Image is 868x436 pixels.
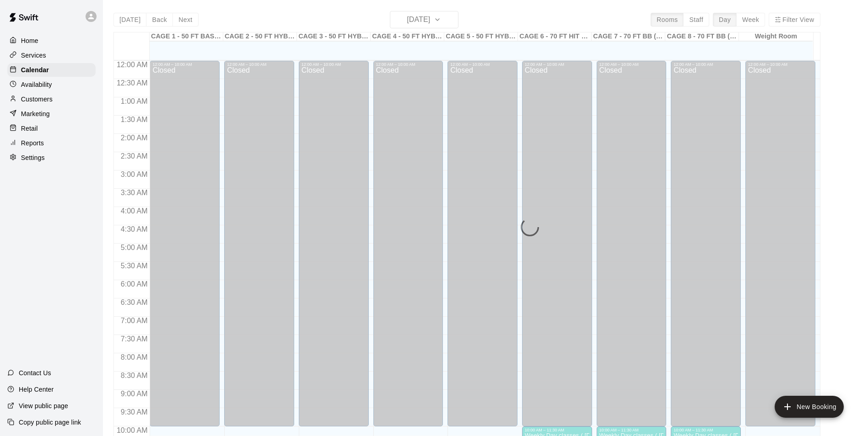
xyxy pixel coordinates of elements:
a: Home [7,34,96,48]
p: Retail [21,124,38,133]
div: CAGE 2 - 50 FT HYBRID BB/SB [223,32,297,41]
span: 2:00 AM [119,134,150,142]
div: 12:00 AM – 10:00 AM [152,62,217,67]
p: Services [21,51,46,60]
p: Customers [21,95,53,104]
span: 1:00 AM [119,97,150,105]
div: Closed [302,67,366,430]
span: 6:30 AM [119,298,150,306]
div: Closed [227,67,291,430]
p: Reports [21,138,44,148]
div: CAGE 6 - 70 FT HIT TRAX [518,32,592,41]
div: 10:00 AM – 11:30 AM [599,428,664,432]
p: Copy public page link [19,418,81,427]
p: Calendar [21,65,49,74]
p: Marketing [21,109,50,118]
p: Availability [21,80,52,89]
div: 12:00 AM – 10:00 AM: Closed [522,61,592,426]
span: 8:30 AM [119,372,150,379]
span: 3:00 AM [119,170,150,178]
div: Closed [525,67,589,430]
div: 12:00 AM – 10:00 AM: Closed [671,61,741,426]
button: add [775,396,844,418]
span: 7:30 AM [119,335,150,343]
div: 12:00 AM – 10:00 AM [748,62,813,67]
div: 12:00 AM – 10:00 AM [674,62,738,67]
span: 5:30 AM [119,262,150,270]
div: 12:00 AM – 10:00 AM [227,62,291,67]
div: Closed [450,67,515,430]
div: 12:00 AM – 10:00 AM: Closed [745,61,815,426]
span: 9:30 AM [119,408,150,416]
div: 12:00 AM – 10:00 AM [525,62,589,67]
div: 10:00 AM – 11:30 AM [674,428,738,432]
span: 4:30 AM [119,225,150,233]
a: Marketing [7,107,96,121]
div: 12:00 AM – 10:00 AM: Closed [447,61,518,426]
span: 6:00 AM [119,280,150,288]
div: 12:00 AM – 10:00 AM [599,62,664,67]
div: CAGE 4 - 50 FT HYBRID BB/SB [371,32,444,41]
a: Customers [7,92,96,106]
span: 8:00 AM [119,353,150,361]
div: CAGE 3 - 50 FT HYBRID BB/SB [297,32,371,41]
p: Contact Us [19,368,51,378]
div: 12:00 AM – 10:00 AM: Closed [224,61,294,426]
span: 3:30 AM [119,189,150,197]
div: 12:00 AM – 10:00 AM: Closed [150,61,220,426]
a: Services [7,48,96,62]
a: Calendar [7,63,96,77]
span: 4:00 AM [119,207,150,215]
p: Help Center [19,385,54,394]
a: Availability [7,78,96,91]
a: Retail [7,122,96,135]
span: 9:00 AM [119,390,150,398]
div: 12:00 AM – 10:00 AM [450,62,515,67]
div: Closed [152,67,217,430]
p: View public page [19,401,68,410]
div: 12:00 AM – 10:00 AM: Closed [373,61,443,426]
p: Home [21,36,38,45]
div: Closed [748,67,813,430]
div: Closed [376,67,441,430]
div: 10:00 AM – 11:30 AM [525,428,589,432]
div: CAGE 5 - 50 FT HYBRID SB/BB [444,32,518,41]
div: Weight Room [739,32,813,41]
div: 12:00 AM – 10:00 AM: Closed [299,61,369,426]
a: Reports [7,136,96,150]
span: 2:30 AM [119,152,150,160]
div: CAGE 8 - 70 FT BB (w/ pitching mound) [665,32,739,41]
span: 1:30 AM [119,116,150,123]
div: CAGE 1 - 50 FT BASEBALL w/ Auto Feeder [150,32,223,41]
div: CAGE 7 - 70 FT BB (w/ pitching mound) [592,32,665,41]
p: Settings [21,153,45,162]
div: Closed [674,67,738,430]
div: 12:00 AM – 10:00 AM: Closed [597,61,667,426]
span: 5:00 AM [119,244,150,251]
a: Settings [7,151,96,165]
span: 12:30 AM [114,79,150,87]
span: 7:00 AM [119,317,150,324]
span: 10:00 AM [114,426,150,434]
div: Closed [599,67,664,430]
span: 12:00 AM [114,61,150,69]
div: 12:00 AM – 10:00 AM [376,62,441,67]
div: 12:00 AM – 10:00 AM [302,62,366,67]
